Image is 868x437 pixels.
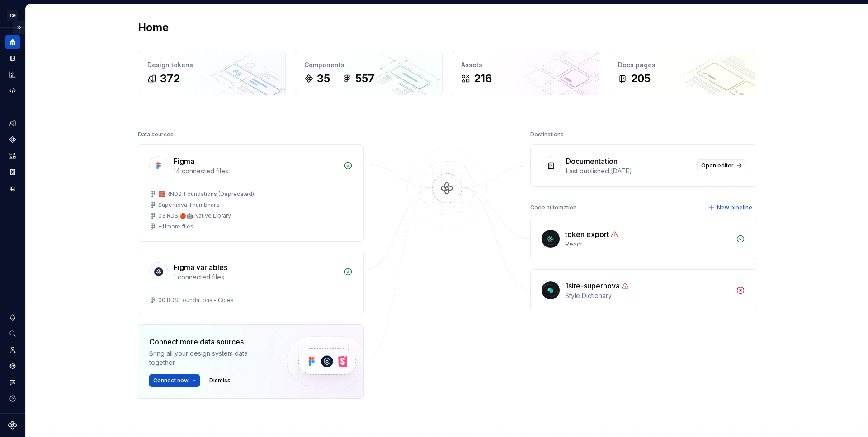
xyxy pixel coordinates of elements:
[474,71,492,86] div: 216
[530,128,564,141] div: Destinations
[5,165,20,179] a: Storybook stories
[138,251,364,315] a: Figma variables1 connected files00 RDS Foundations - Coles
[174,262,227,273] div: Figma variables
[452,51,599,95] a: Assets216
[153,377,189,384] span: Connect new
[2,6,24,25] button: CG
[138,51,286,95] a: Design tokens372
[205,374,235,387] button: Dismiss
[304,60,433,70] div: Components
[317,71,330,86] div: 35
[701,162,734,169] span: Open editor
[530,201,576,214] div: Code automation
[566,167,692,176] div: Last published [DATE]
[138,128,174,141] div: Data sources
[138,144,364,242] a: Figma14 connected files🧱 RNDS_Foundations (Deprecated)Supernova Thumbnails03 RDS 🍎🤖 Native Librar...
[5,149,20,163] a: Assets
[5,51,20,65] a: Documentation
[618,60,747,70] div: Docs pages
[5,359,20,373] a: Settings
[706,201,756,214] button: New pipeline
[5,181,20,195] a: Data sources
[565,280,620,291] div: 1site-supernova
[147,60,276,70] div: Design tokens
[566,156,618,167] div: Documentation
[174,156,194,167] div: Figma
[697,159,745,172] a: Open editor
[5,343,20,357] a: Invite team
[174,273,338,282] div: 1 connected files
[158,297,234,304] div: 00 RDS Foundations - Coles
[149,336,271,347] div: Connect more data sources
[158,223,193,230] div: + 11 more files
[8,421,17,430] svg: Supernova Logo
[717,204,752,211] span: New pipeline
[158,212,231,219] div: 03 RDS 🍎🤖 Native Library
[158,191,254,198] div: 🧱 RNDS_Foundations (Deprecated)
[565,291,731,300] div: Style Dictionary
[7,10,18,21] div: CG
[5,84,20,98] a: Code automation
[355,71,374,86] div: 557
[5,67,20,82] a: Analytics
[149,374,200,387] button: Connect new
[149,349,271,367] div: Bring all your design system data together.
[565,229,609,240] div: token export
[138,20,169,35] h2: Home
[5,35,20,49] a: Home
[174,167,338,176] div: 14 connected files
[5,132,20,147] a: Components
[461,60,590,70] div: Assets
[565,240,731,249] div: React
[160,71,180,86] div: 372
[5,116,20,130] a: Design tokens
[13,21,25,34] button: Expand sidebar
[5,326,20,341] button: Search ⌘K
[609,51,756,95] a: Docs pages205
[209,377,231,384] span: Dismiss
[631,71,651,86] div: 205
[295,51,443,95] a: Components35557
[5,375,20,390] button: Contact support
[158,201,220,209] div: Supernova Thumbnails
[5,310,20,325] button: Notifications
